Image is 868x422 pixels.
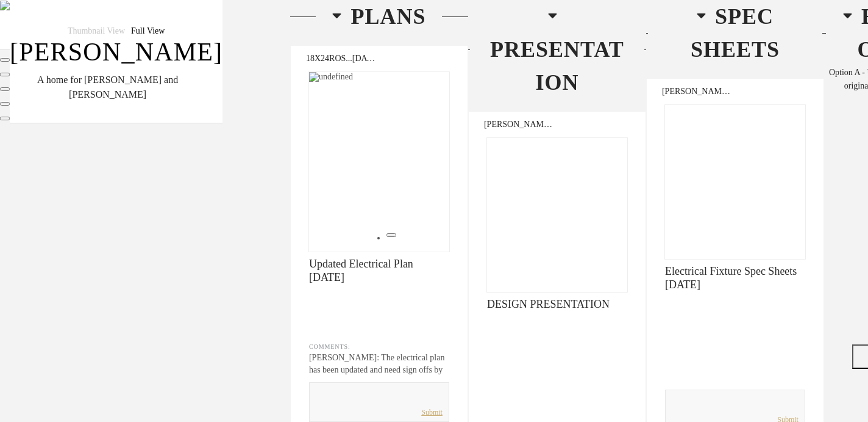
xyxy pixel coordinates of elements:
div: A home for [PERSON_NAME] and [PERSON_NAME] [10,73,205,102]
a: Submit [421,406,443,418]
span: PRESENTATION [490,37,624,95]
span: Updated Electrical Plan [DATE] [309,257,449,284]
button: 1 [386,233,396,237]
span: DESIGN PRESENTATION [487,297,627,311]
button: [PERSON_NAME] El...[DATE].pdf [662,87,732,96]
p: Full View [131,24,165,37]
p: Thumbnail View [68,24,125,37]
div: [PERSON_NAME]: The electrical plan has been updated and need sign offs by homeow... [309,352,449,388]
button: [PERSON_NAME] DE...[DATE] .pdf [484,120,554,129]
button: 18X24ROS...[DATE].pdf [306,54,376,64]
div: Comments: [309,341,449,353]
span: Electrical Fixture Spec Sheets [DATE] [665,264,805,291]
span: Spec Sheets [691,4,780,62]
div: [PERSON_NAME] [10,38,222,66]
span: Plans [350,4,425,29]
div: 0 [309,72,449,225]
img: undefined [309,72,449,225]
